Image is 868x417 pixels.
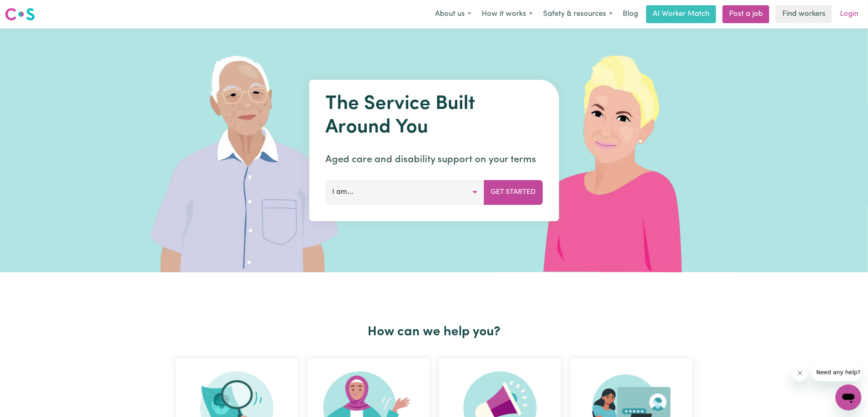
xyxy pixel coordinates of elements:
button: Get Started [484,180,543,204]
img: Careseekers logo [5,7,35,22]
button: How it works [476,6,538,23]
button: Safety & resources [538,6,618,23]
a: Login [835,5,863,23]
p: Aged care and disability support on your terms [325,152,543,167]
iframe: Close message [792,365,808,381]
a: Blog [618,5,643,23]
h2: How can we help you? [171,324,697,340]
a: Find workers [776,5,832,23]
a: Careseekers logo [5,5,35,24]
iframe: Button to launch messaging window [836,384,862,410]
a: Post a job [723,5,769,23]
iframe: Message from company [812,363,862,381]
button: I am... [325,180,484,204]
a: AI Worker Match [646,5,716,23]
h1: The Service Built Around You [325,93,543,139]
button: About us [430,6,476,23]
